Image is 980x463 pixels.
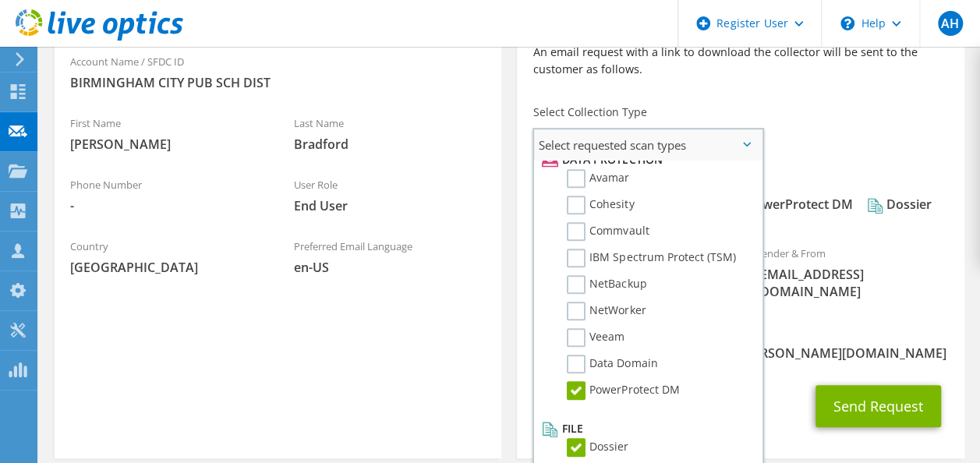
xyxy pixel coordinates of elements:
[815,385,941,427] button: Send Request
[840,16,854,30] svg: \n
[70,259,263,276] span: [GEOGRAPHIC_DATA]
[278,107,502,161] div: Last Name
[756,266,949,300] span: [EMAIL_ADDRESS][DOMAIN_NAME]
[567,355,657,373] label: Data Domain
[567,249,735,267] label: IBM Spectrum Protect (TSM)
[532,104,646,120] label: Select Collection Type
[55,168,278,222] div: Phone Number
[567,381,679,400] label: PowerProtect DM
[278,168,502,222] div: User Role
[567,328,624,347] label: Veeam
[70,197,263,214] span: -
[294,136,486,153] span: Bradford
[517,316,964,369] div: CC & Reply To
[294,197,486,214] span: End User
[532,44,948,78] p: An email request with a link to download the collector will be sent to the customer as follows.
[938,11,963,36] span: AH
[727,196,852,214] div: PowerProtect DM
[567,275,646,294] label: NetBackup
[538,419,754,438] li: File
[567,222,649,241] label: Commvault
[70,74,486,91] span: BIRMINGHAM CITY PUB SCH DIST
[294,259,486,276] span: en-US
[567,438,628,457] label: Dossier
[55,45,501,99] div: Account Name / SFDC ID
[567,196,634,214] label: Cohesity
[70,136,263,153] span: [PERSON_NAME]
[741,237,964,308] div: Sender & From
[567,169,629,188] label: Avamar
[567,302,646,320] label: NetWorker
[517,167,964,229] div: Requested Collections
[517,237,741,308] div: To
[55,107,278,161] div: First Name
[534,129,762,161] span: Select requested scan types
[55,230,278,284] div: Country
[278,230,502,284] div: Preferred Email Language
[867,196,931,214] div: Dossier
